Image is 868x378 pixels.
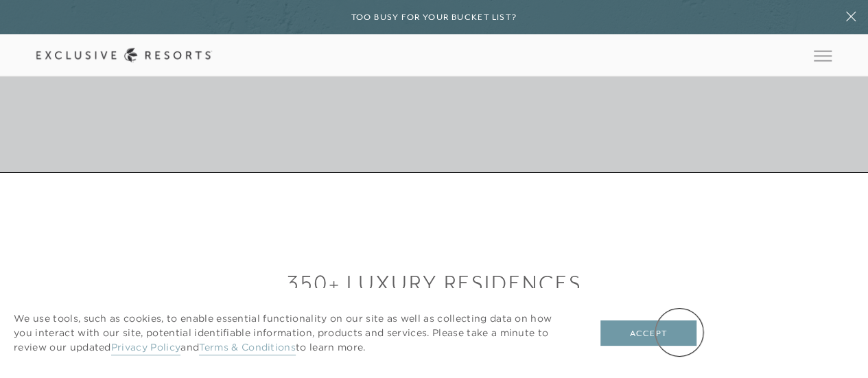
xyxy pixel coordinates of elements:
button: Accept [600,320,696,346]
h6: Too busy for your bucket list? [351,11,517,24]
a: Terms & Conditions [199,341,296,355]
button: Open navigation [814,51,832,60]
a: Privacy Policy [111,341,180,355]
p: We use tools, such as cookies, to enable essential functionality on our site as well as collectin... [14,311,573,355]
